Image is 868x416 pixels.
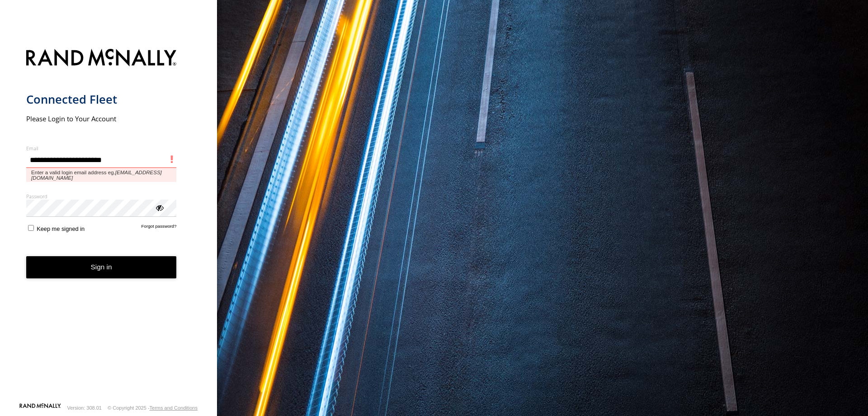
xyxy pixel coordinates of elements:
[26,145,177,152] label: Email
[67,405,102,411] div: Version: 308.01
[155,203,164,212] div: ViewPassword
[26,256,177,278] button: Sign in
[26,114,177,123] h2: Please Login to Your Account
[37,225,85,232] span: Keep me signed in
[26,193,177,200] label: Password
[19,403,61,412] a: Visit our Website
[26,43,191,402] form: main
[108,405,198,411] div: © Copyright 2025 -
[150,405,198,411] a: Terms and Conditions
[26,47,177,70] img: Rand McNally
[26,168,177,182] span: Enter a valid login email address eg.
[142,224,177,232] a: Forgot password?
[28,225,34,231] input: Keep me signed in
[31,170,162,181] em: [EMAIL_ADDRESS][DOMAIN_NAME]
[26,92,177,107] h1: Connected Fleet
